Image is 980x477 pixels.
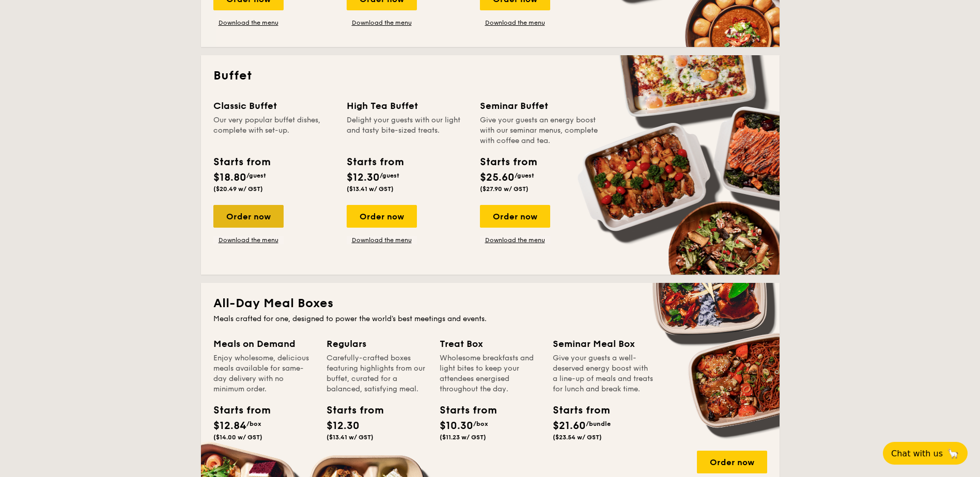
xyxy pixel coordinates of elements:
span: /bundle [586,420,611,427]
span: ($27.90 w/ GST) [480,185,528,193]
span: $10.30 [440,420,473,432]
div: Carefully-crafted boxes featuring highlights from our buffet, curated for a balanced, satisfying ... [326,353,427,394]
div: Starts from [326,403,373,418]
div: Regulars [326,337,427,351]
div: Order now [213,205,284,228]
span: $21.60 [553,420,586,432]
div: Starts from [347,154,403,170]
span: ($11.23 w/ GST) [440,434,486,441]
a: Download the menu [480,236,550,244]
a: Download the menu [480,19,550,27]
div: Starts from [480,154,536,170]
span: ($13.41 w/ GST) [347,185,394,193]
a: Download the menu [347,236,417,244]
div: Give your guests an energy boost with our seminar menus, complete with coffee and tea. [480,115,601,146]
div: Seminar Buffet [480,99,601,113]
div: Wholesome breakfasts and light bites to keep your attendees energised throughout the day. [440,353,540,394]
div: Give your guests a well-deserved energy boost with a line-up of meals and treats for lunch and br... [553,353,654,394]
span: /box [246,420,261,427]
h2: Buffet [213,68,767,84]
span: ($23.54 w/ GST) [553,434,602,441]
span: $25.60 [480,171,515,184]
div: Starts from [213,403,260,418]
div: Delight your guests with our light and tasty bite-sized treats. [347,115,468,146]
div: Order now [697,451,767,473]
span: $18.80 [213,171,246,184]
span: /guest [246,172,266,179]
div: Starts from [553,403,599,418]
span: ($13.41 w/ GST) [326,434,374,441]
span: /guest [515,172,534,179]
span: Chat with us [891,449,943,458]
a: Download the menu [213,236,284,244]
span: $12.30 [347,171,380,184]
div: Order now [347,205,417,228]
a: Download the menu [347,19,417,27]
span: $12.30 [326,420,360,432]
span: ($20.49 w/ GST) [213,185,263,193]
div: Seminar Meal Box [553,337,654,351]
div: Enjoy wholesome, delicious meals available for same-day delivery with no minimum order. [213,353,314,394]
div: Meals crafted for one, designed to power the world's best meetings and events. [213,314,767,324]
div: Treat Box [440,337,540,351]
div: Our very popular buffet dishes, complete with set-up. [213,115,334,146]
div: Starts from [213,154,270,170]
div: Meals on Demand [213,337,314,351]
button: Chat with us🦙 [883,442,968,465]
div: Starts from [440,403,486,418]
span: /guest [380,172,399,179]
span: /box [473,420,488,427]
span: 🦙 [947,448,959,459]
span: ($14.00 w/ GST) [213,434,262,441]
div: High Tea Buffet [347,99,468,113]
h2: All-Day Meal Boxes [213,295,767,312]
span: $12.84 [213,420,246,432]
a: Download the menu [213,19,284,27]
div: Classic Buffet [213,99,334,113]
div: Order now [480,205,550,228]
